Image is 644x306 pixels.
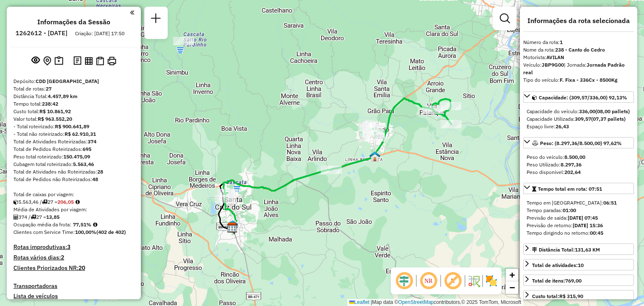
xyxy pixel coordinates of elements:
[88,138,96,145] strong: 374
[227,220,238,231] img: Santa Cruz FAD
[16,29,68,37] h6: 1262612 - [DATE]
[527,123,631,130] div: Espaço livre:
[540,140,622,146] span: Peso: (8.297,36/8.500,00) 97,62%
[523,183,634,194] a: Tempo total em rota: 07:51
[93,222,97,227] em: Média calculada utilizando a maior ocupação (%Peso ou %Cubagem) de cada rota da sessão. Rotas cro...
[13,168,134,176] div: Total de Atividades não Roteirizadas:
[13,138,134,145] div: Total de Atividades Roteirizadas:
[527,161,631,169] div: Peso Utilizado:
[523,275,634,286] a: Total de itens:769,00
[92,176,98,182] strong: 48
[575,116,591,122] strong: 309,57
[13,198,134,206] div: 5.563,46 / 27 =
[578,262,584,268] strong: 10
[579,108,595,114] strong: 336,00
[13,191,134,198] div: Total de caixas por viagem:
[467,274,480,288] img: Fluxo de ruas
[46,86,52,92] strong: 27
[13,283,134,290] h4: Transportadoras
[546,54,564,60] strong: AVILAN
[13,229,75,235] span: Clientes com Service Time:
[527,169,631,176] div: Peso disponível:
[532,277,582,285] div: Total de itens:
[72,30,128,37] div: Criação: [DATE] 17:50
[13,221,71,228] span: Ocupação média da frota:
[523,17,634,25] h4: Informações da rota selecionada
[63,153,90,160] strong: 150.475,09
[443,271,463,291] span: Exibir rótulo
[418,271,439,291] span: Ocultar NR
[568,215,598,221] strong: [DATE] 07:45
[148,10,164,29] a: Nova sessão e pesquisa
[75,229,96,235] strong: 100,00%
[371,299,372,305] span: |
[561,161,582,168] strong: 8.297,36
[94,55,106,67] button: Visualizar Romaneio
[509,270,515,280] span: +
[523,104,634,134] div: Capacidade: (309,57/336,00) 92,13%
[227,222,238,233] img: CDD Santa Cruz do Sul
[53,54,65,67] button: Painel de Sugestão
[173,37,194,45] div: Atividade não roteirizada - LUIS KANITZ JUNIOR
[509,282,515,293] span: −
[61,254,64,261] strong: 2
[565,277,582,284] strong: 769,00
[527,207,631,214] div: Tempo paradas:
[13,293,134,300] h4: Lista de veículos
[527,115,631,123] div: Capacidade Utilizada:
[30,54,42,67] button: Exibir sessão original
[42,101,58,107] strong: 238:42
[37,18,110,26] h4: Informações da Sessão
[57,199,74,205] strong: 206,05
[83,146,91,152] strong: 695
[523,150,634,179] div: Peso: (8.297,36/8.500,00) 97,62%
[13,115,134,123] div: Valor total:
[556,123,569,130] strong: 26,43
[13,123,134,130] div: - Total roteirizado:
[48,93,78,99] strong: 4.457,89 km
[523,54,634,61] div: Motorista:
[42,200,47,205] i: Total de rotas
[506,269,518,281] a: Zoom in
[13,153,134,161] div: Peso total roteirizado:
[13,176,134,183] div: Total de Pedidos não Roteirizados:
[523,196,634,240] div: Tempo total em rota: 07:51
[130,8,134,17] a: Clique aqui para minimizar o painel
[106,55,118,67] button: Imprimir Rotas
[78,264,85,272] strong: 20
[527,154,585,160] span: Peso do veículo:
[485,274,498,288] img: Exibir/Ocultar setores
[39,108,71,114] strong: R$ 10.861,92
[13,161,134,168] div: Cubagem total roteirizado:
[560,39,563,45] strong: 1
[13,244,134,251] h4: Rotas improdutivas:
[575,246,600,253] span: 131,63 KM
[13,200,18,205] i: Cubagem total roteirizado
[523,259,634,270] a: Total de atividades:10
[13,100,134,108] div: Tempo total:
[532,293,583,300] div: Custo total:
[31,215,36,220] i: Total de rotas
[46,214,60,220] strong: 13,85
[55,123,89,130] strong: R$ 900.641,89
[527,229,631,237] div: Tempo dirigindo no retorno:
[527,108,631,115] div: Capacidade do veículo:
[73,161,94,167] strong: 5.563,46
[13,215,18,220] i: Total de Atividades
[563,207,576,213] strong: 01:00
[564,169,581,175] strong: 202,64
[42,54,53,67] button: Centralizar mapa no depósito ou ponto de apoio
[97,169,103,175] strong: 28
[13,78,134,85] div: Depósito:
[532,262,584,268] span: Total de atividades:
[603,200,617,206] strong: 06:51
[523,46,634,54] div: Nome da rota:
[13,206,134,213] div: Média de Atividades por viagem:
[523,39,634,46] div: Número da rota:
[75,200,80,205] i: Meta Caixas/viagem: 227,95 Diferença: -21,90
[527,199,631,207] div: Tempo em [GEOGRAPHIC_DATA]:
[72,54,83,67] button: Logs desbloquear sessão
[13,145,134,153] div: Total de Pedidos Roteirizados:
[65,131,96,137] strong: R$ 62.910,31
[347,299,523,306] div: Map data © contributors,© 2025 TomTom, Microsoft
